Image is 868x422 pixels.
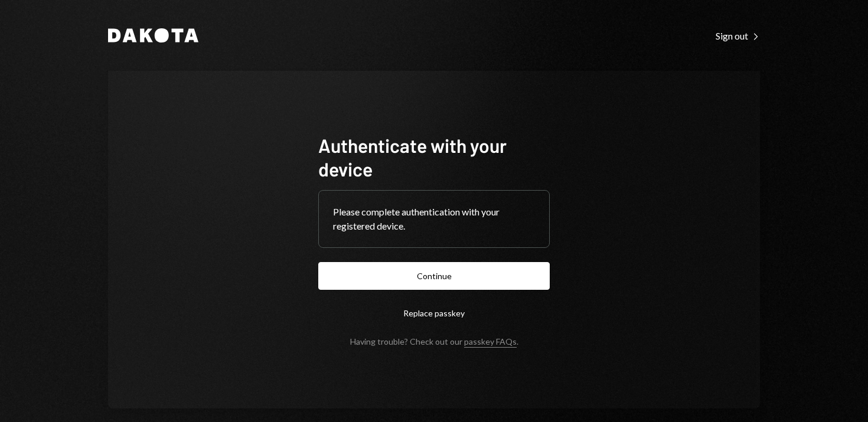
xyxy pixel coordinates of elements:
a: passkey FAQs [464,336,517,348]
button: Replace passkey [318,299,550,327]
a: Sign out [716,29,760,42]
div: Having trouble? Check out our . [350,336,518,346]
button: Continue [318,262,550,290]
div: Please complete authentication with your registered device. [333,205,535,233]
h1: Authenticate with your device [318,133,550,181]
div: Sign out [716,30,760,42]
